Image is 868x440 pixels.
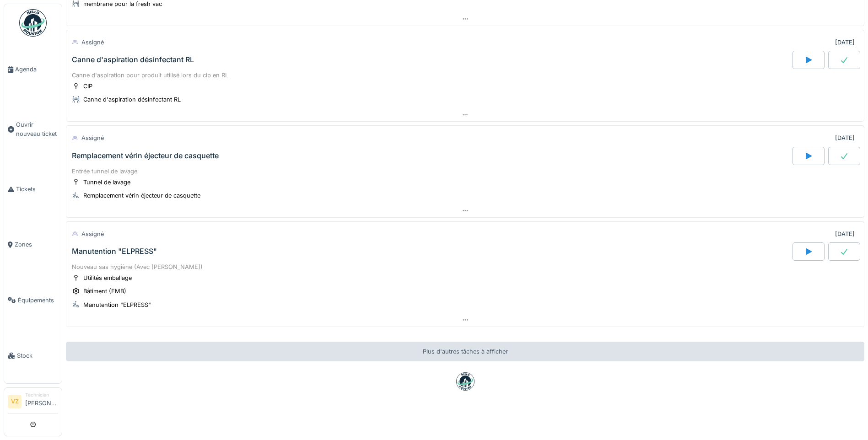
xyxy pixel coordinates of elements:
div: Nouveau sas hygiène (Avec [PERSON_NAME]) [72,263,858,271]
a: VZ Technicien[PERSON_NAME] [8,392,58,413]
span: Zones [15,240,58,249]
div: Plus d'autres tâches à afficher [66,342,864,361]
div: Remplacement vérin éjecteur de casquette [83,191,200,200]
div: Technicien [25,392,58,398]
div: Tunnel de lavage [83,178,130,187]
a: Agenda [4,42,62,97]
div: Bâtiment (EMB) [83,287,126,295]
div: CIP [83,82,92,91]
span: Équipements [18,296,58,305]
div: Assigné [81,230,104,238]
img: badge-BVDL4wpA.svg [456,372,474,391]
div: Utilités emballage [83,274,132,282]
img: Badge_color-CXgf-gQk.svg [19,9,47,37]
li: VZ [8,395,22,408]
span: Stock [17,351,58,360]
a: Zones [4,217,62,272]
div: Assigné [81,38,104,47]
div: Assigné [81,134,104,142]
li: [PERSON_NAME] [25,392,58,411]
span: Tickets [16,185,58,193]
div: [DATE] [835,230,855,238]
a: Équipements [4,273,62,328]
div: Canne d'aspiration pour produit utilisé lors du cip en RL [72,71,858,80]
div: [DATE] [835,134,855,142]
div: [DATE] [835,38,855,47]
div: Entrée tunnel de lavage [72,167,858,176]
div: Canne d'aspiration désinfectant RL [72,55,194,64]
span: Agenda [15,65,58,74]
div: Manutention "ELPRESS" [83,300,151,309]
a: Ouvrir nouveau ticket [4,97,62,161]
div: Manutention "ELPRESS" [72,247,157,256]
a: Tickets [4,161,62,217]
span: Ouvrir nouveau ticket [16,120,58,138]
div: Remplacement vérin éjecteur de casquette [72,151,219,160]
div: Canne d'aspiration désinfectant RL [83,95,181,104]
a: Stock [4,328,62,383]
